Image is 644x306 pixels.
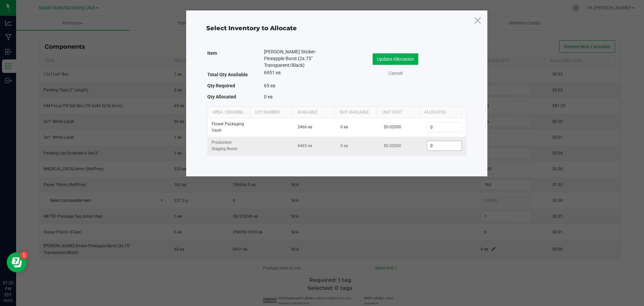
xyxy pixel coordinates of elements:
span: 4485 ea [298,143,312,148]
th: Area / [GEOGRAPHIC_DATA] [208,107,250,118]
span: 0 ea [264,94,273,99]
span: 6951 ea [264,70,281,75]
span: $0.02000 [384,125,401,129]
th: Not Available [334,107,377,118]
th: Lot Number [250,107,292,118]
span: [PERSON_NAME] Sticker-Pineapple Burst (2x.75" Transparent/Black) [264,48,326,69]
th: Available [292,107,334,118]
iframe: Resource center unread badge [20,251,28,259]
label: Qty Required [207,81,235,90]
span: 0 ea [340,143,348,148]
span: 65 ea [264,83,275,88]
span: 0 ea [340,125,348,129]
th: Unit Cost [377,107,419,118]
span: Production Staging Room [212,140,237,151]
th: Allocated [419,107,461,118]
a: Cancel [382,70,409,77]
label: Item [207,48,217,58]
span: Select Inventory to Allocate [206,25,297,32]
span: $0.02000 [384,143,401,148]
label: Total Qty Available [207,70,248,79]
span: Flower Packaging Vault [212,122,244,133]
label: Qty Allocated [207,92,236,101]
iframe: Resource center [7,252,27,272]
button: Update Allocation [373,53,418,65]
span: 2466 ea [298,125,312,129]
